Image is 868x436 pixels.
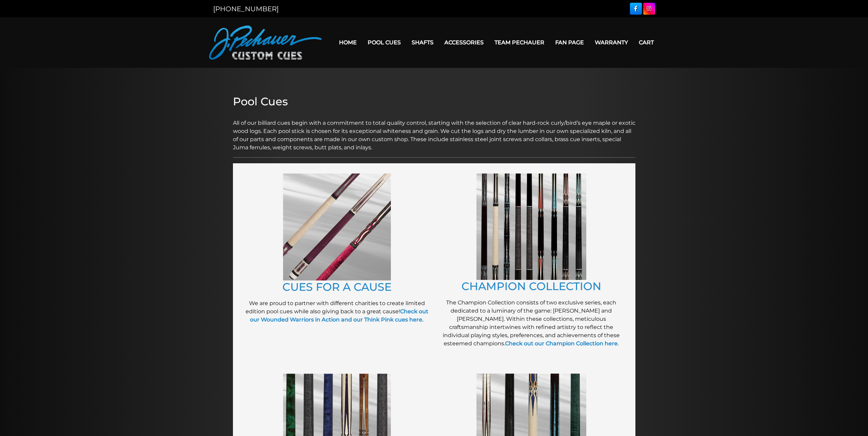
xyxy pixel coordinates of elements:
[505,340,618,347] a: Check out our Champion Collection here
[439,34,489,51] a: Accessories
[213,5,279,13] a: [PHONE_NUMBER]
[250,308,428,323] a: Check out our Wounded Warriors in Action and our Think Pink cues here.
[489,34,550,51] a: Team Pechauer
[633,34,659,51] a: Cart
[209,26,322,60] img: Pechauer Custom Cues
[461,280,601,293] a: CHAMPION COLLECTION
[233,95,635,108] h2: Pool Cues
[589,34,633,51] a: Warranty
[406,34,439,51] a: Shafts
[438,299,625,348] p: The Champion Collection consists of two exclusive series, each dedicated to a luminary of the gam...
[362,34,406,51] a: Pool Cues
[233,111,635,152] p: All of our billiard cues begin with a commitment to total quality control, starting with the sele...
[550,34,589,51] a: Fan Page
[243,299,431,324] p: We are proud to partner with different charities to create limited edition pool cues while also g...
[282,280,392,294] a: CUES FOR A CAUSE
[334,34,362,51] a: Home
